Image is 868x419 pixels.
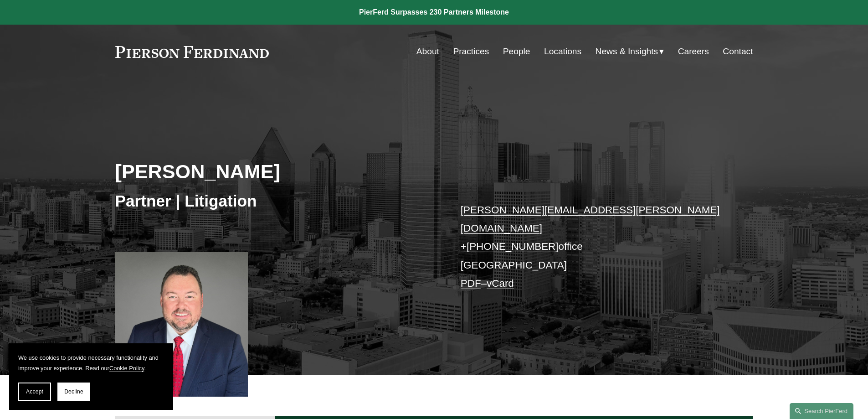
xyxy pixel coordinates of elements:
[416,43,439,60] a: About
[461,204,720,234] a: [PERSON_NAME][EMAIL_ADDRESS][PERSON_NAME][DOMAIN_NAME]
[596,44,658,60] span: News & Insights
[115,160,434,183] h2: [PERSON_NAME]
[503,43,530,60] a: People
[461,278,481,289] a: PDF
[678,43,709,60] a: Careers
[461,201,726,293] p: office [GEOGRAPHIC_DATA] –
[26,388,43,395] span: Accept
[596,43,664,60] a: folder dropdown
[18,352,164,373] p: We use cookies to provide necessary functionality and improve your experience. Read our .
[790,403,853,419] a: Search this site
[115,191,434,211] h3: Partner | Litigation
[57,383,90,401] button: Decline
[467,241,559,252] a: [PHONE_NUMBER]
[544,43,581,60] a: Locations
[9,343,173,410] section: Cookie banner
[487,278,514,289] a: vCard
[723,43,753,60] a: Contact
[461,241,467,252] a: +
[18,383,51,401] button: Accept
[64,388,83,395] span: Decline
[453,43,489,60] a: Practices
[109,365,144,372] a: Cookie Policy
